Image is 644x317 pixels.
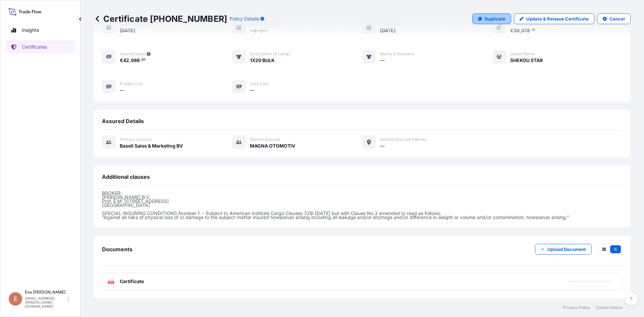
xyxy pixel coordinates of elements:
[102,118,144,124] span: Assured Details
[120,137,152,142] span: Primary assured
[472,13,511,24] a: Duplicate
[102,246,132,253] span: Documents
[609,15,625,22] p: Cancel
[596,305,623,310] a: Cookie Notice
[230,15,259,22] p: Policy Details
[142,59,145,61] span: 01
[14,296,17,302] span: E
[380,143,385,149] span: —
[563,305,590,310] a: Privacy Policy
[514,13,594,24] a: Update & Reissue Certificate
[6,23,75,37] a: Insights
[526,15,589,22] p: Update & Reissue Certificate
[380,57,385,64] span: —
[510,51,535,57] span: Vessel Name
[140,59,141,61] span: .
[109,281,113,283] text: PDF
[380,51,414,57] span: Marks & Numbers
[535,244,592,255] button: Upload Document
[510,57,543,64] span: SHEKOU STAR
[250,87,255,94] span: —
[123,58,129,63] span: 42
[250,137,280,142] span: Named Assured
[129,58,131,63] span: ,
[94,13,227,24] p: Certificate [PHONE_NUMBER]
[120,51,145,57] span: Insured Value
[120,81,143,87] span: Freight Cost
[380,137,427,142] span: Named Assured Address
[120,278,144,285] span: Certificate
[250,57,275,64] span: 1X20 BULK
[131,58,140,63] span: 986
[250,51,290,57] span: Description of cargo
[22,44,47,50] p: Certificates
[485,15,505,22] p: Duplicate
[6,40,75,54] a: Certificates
[25,296,66,308] p: [EMAIL_ADDRESS][PERSON_NAME][DOMAIN_NAME]
[547,246,586,253] p: Upload Document
[22,27,39,34] p: Insights
[250,81,269,87] span: Duty Cost
[250,143,295,149] span: MAGNA OTOMOTIV
[120,87,124,94] span: —
[102,173,150,180] span: Additional clauses
[102,191,623,219] p: BROKER: [PERSON_NAME] B.V. Prof. E.M. [STREET_ADDRESS] [GEOGRAPHIC_DATA] SPECIAL INSURING CONDITI...
[597,13,631,24] button: Cancel
[120,58,123,63] span: €
[120,143,183,149] span: Basell Sales & Marketing BV
[25,289,66,295] p: Eva [PERSON_NAME]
